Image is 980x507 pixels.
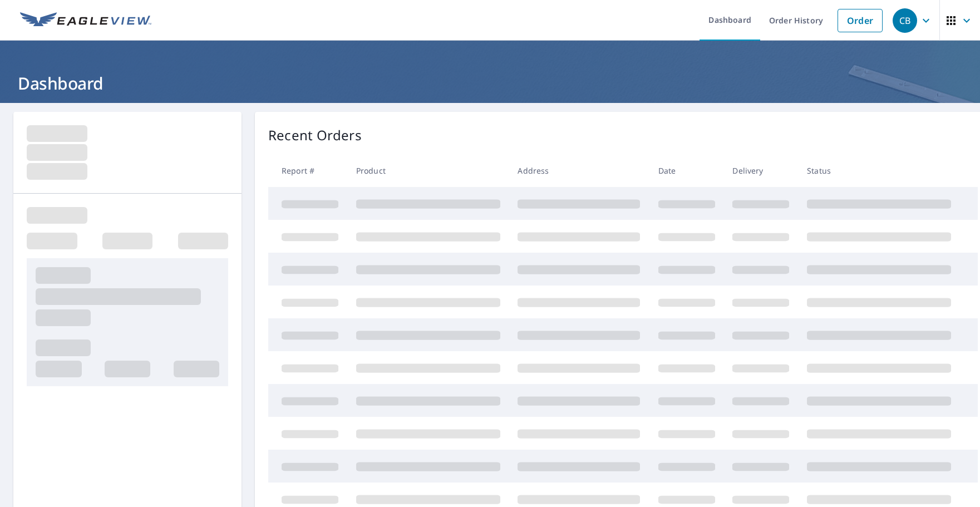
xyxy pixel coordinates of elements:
[268,125,362,145] p: Recent Orders
[649,154,724,187] th: Date
[347,154,509,187] th: Product
[20,12,151,29] img: EV Logo
[798,154,960,187] th: Status
[13,72,967,95] h1: Dashboard
[893,8,917,33] div: CB
[268,154,347,187] th: Report #
[509,154,649,187] th: Address
[838,9,883,32] a: Order
[723,154,798,187] th: Delivery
